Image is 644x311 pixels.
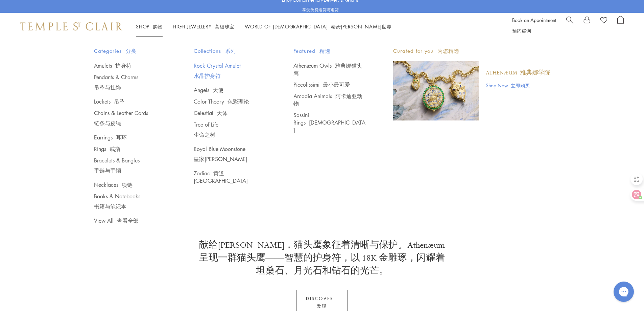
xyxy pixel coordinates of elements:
[225,47,236,54] font: 系列
[94,119,121,127] font: 链条与皮绳
[486,69,550,77] a: Athenæum 雅典娜学院
[511,82,530,89] font: 立即购买
[94,181,167,188] a: Necklaces 项链
[94,193,167,213] a: Books & Notebooks书籍与笔记本
[600,16,607,26] a: View Wishlist
[136,23,163,30] a: Shop 购物Shop 商店
[116,134,127,141] font: 耳环
[94,217,167,224] a: View All 查看全部
[228,98,249,105] font: 色彩理论
[94,134,167,141] a: Earrings 耳环
[94,73,167,94] a: Pendants & Charms吊坠与挂饰
[110,145,120,153] font: 戒指
[94,167,121,174] font: 手链与手镯
[126,47,137,54] font: 分类
[566,16,573,37] a: Search
[293,62,362,77] font: 雅典娜猫头鹰
[117,217,139,224] font: 查看全部
[293,92,366,107] a: Arcadia Animals 阿卡迪亚动物
[136,22,392,31] nav: Main navigation
[194,86,266,94] a: Angels 天使
[293,62,366,77] a: Athenæum Owls 雅典娜猫头鹰
[199,240,445,276] font: 献给[PERSON_NAME]，猫头鹰象征着清晰与保护。Athenæum 呈现一群猫头鹰——智慧的护身符，以 18K 金雕琢，闪耀着坦桑石、月光石和钻石的光芒。
[122,181,133,188] font: 项链
[94,203,126,210] font: 书籍与笔记本
[302,7,339,12] font: 享受免费送货与退货
[331,23,392,30] font: 泰姆[PERSON_NAME]世界
[293,92,362,107] font: 阿卡迪亚动物
[94,98,167,105] a: Lockets 吊坠
[194,47,266,55] span: Collections
[194,121,266,141] a: Tree of Life生命之树
[217,109,228,117] font: 天体
[194,155,247,163] font: 皇家[PERSON_NAME]
[194,145,266,165] a: Royal Blue Moonstone皇家[PERSON_NAME]
[114,98,125,105] font: 吊坠
[486,82,550,89] a: Shop Now 立即购买
[293,81,366,88] a: Piccolissimi 最小最可爱
[520,69,550,76] font: 雅典娜学院
[486,69,550,77] p: Athenæum
[173,23,235,30] a: High Jewellery 高级珠宝High Jewellery 高级珠宝
[293,111,366,134] a: Sassini Rings [DEMOGRAPHIC_DATA]
[194,131,215,138] font: 生命之树
[194,98,266,105] a: Color Theory 色彩理论
[115,62,132,69] font: 护身符
[512,27,531,34] font: 预约咨询
[94,145,167,153] a: Rings 戒指
[617,16,624,37] a: Open Shopping Bag
[194,109,266,117] a: Celestial 天体
[393,47,550,55] p: Curated for you
[194,170,266,184] a: Zodiac 黄道[GEOGRAPHIC_DATA]
[437,47,459,54] font: 为您精选
[94,62,167,69] a: Amulets 护身符
[213,86,223,94] font: 天使
[153,23,163,30] font: 购物
[194,72,221,80] font: 水晶护身符
[94,47,167,55] span: Categories
[293,119,365,134] font: [DEMOGRAPHIC_DATA]
[20,22,122,30] img: Temple St. Clair
[94,109,167,130] a: Chains & Leather Cords链条与皮绳
[319,47,330,54] font: 精选
[94,84,121,91] font: 吊坠与挂饰
[610,279,637,304] iframe: Gorgias live chat messenger
[194,170,248,184] font: 黄道[GEOGRAPHIC_DATA]
[323,81,350,88] font: 最小最可爱
[293,47,366,55] span: Featured
[215,23,235,30] font: 高级珠宝
[194,62,266,82] a: Rock Crystal Amulet水晶护身符
[512,17,556,34] a: Book an Appointment预约咨询
[245,23,392,30] a: World of [DEMOGRAPHIC_DATA] 泰姆[PERSON_NAME]世界World of [DEMOGRAPHIC_DATA] 泰姆[PERSON_NAME]世界
[317,303,327,309] font: 发现
[94,157,167,177] a: Bracelets & Bangles手链与手镯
